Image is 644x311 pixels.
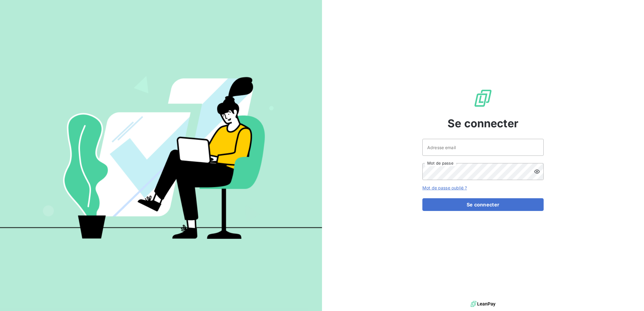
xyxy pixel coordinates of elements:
[422,198,544,211] button: Se connecter
[471,299,495,309] img: logo
[422,139,544,156] input: placeholder
[448,115,518,132] span: Se connecter
[422,185,467,190] a: Mot de passe oublié ?
[473,89,493,108] img: Logo LeanPay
